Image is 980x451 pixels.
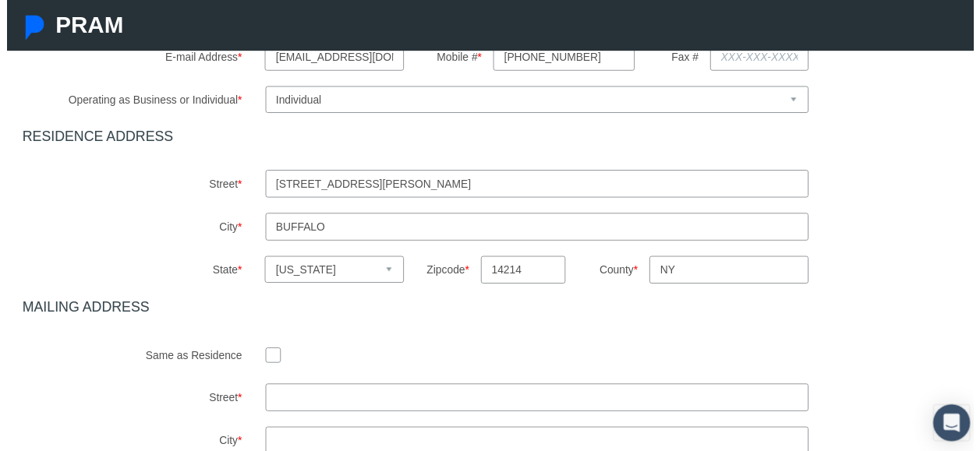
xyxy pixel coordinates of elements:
[414,259,469,287] label: Zipcode
[4,172,250,200] label: Street
[578,259,639,287] label: County
[16,303,976,320] h4: MAILING ADDRESS
[4,389,250,417] label: Street
[49,12,118,38] span: PRAM
[4,216,250,244] label: City
[493,44,636,72] input: XXX-XXX-XXXX
[86,259,249,287] label: State
[16,16,41,41] img: Pram Partner
[4,346,250,373] label: Same as Residence
[426,44,481,71] label: Mobile #
[86,44,249,71] label: E-mail Address
[4,87,250,115] label: Operating as Business or Individual
[16,130,976,147] h4: RESIDENCE ADDRESS
[660,44,701,71] label: Fax #
[713,44,812,72] input: XXX-XXX-XXXX
[939,410,976,447] div: Open Intercom Messenger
